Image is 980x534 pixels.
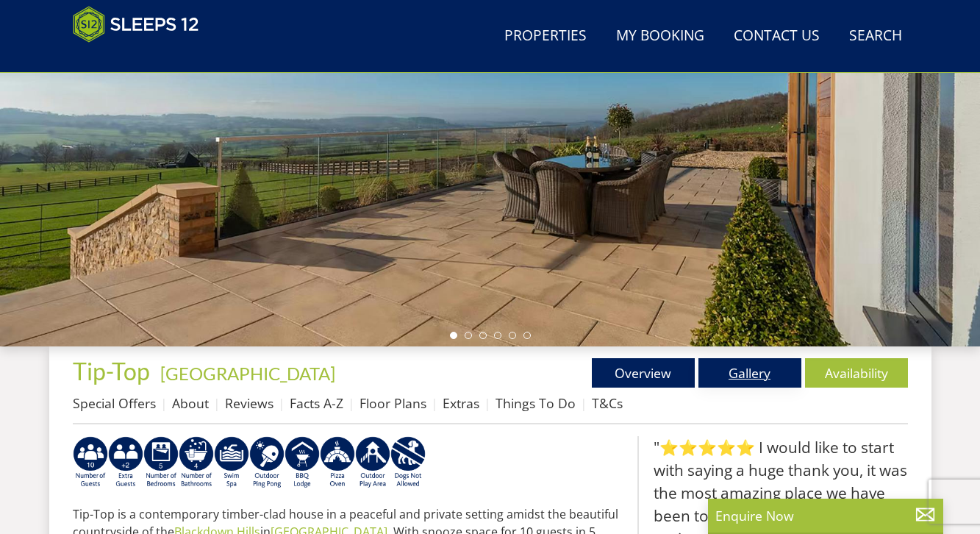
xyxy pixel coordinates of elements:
[610,20,710,53] a: My Booking
[805,358,908,388] a: Availability
[592,358,695,388] a: Overview
[154,363,335,384] span: -
[249,436,285,489] img: AD_4nXderG6DENx_2_9dnFQi1Va4rwcomwYm4zVC_jzZzm_1sLeCAGj_DBBvbmq-KspNiRNvbgr313aEBba5KddYqaQkmY34H...
[65,51,220,64] iframe: Customer reviews powered by Trustpilot
[108,436,143,489] img: AD_4nXeP6WuvG491uY6i5ZIMhzz1N248Ei-RkDHdxvvjTdyF2JXhbvvI0BrTCyeHgyWBEg8oAgd1TvFQIsSlzYPCTB7K21VoI...
[73,357,154,385] a: Tip-Top
[290,394,343,412] a: Facts A-Z
[728,20,826,53] a: Contact Us
[698,358,801,388] a: Gallery
[592,394,623,412] a: T&Cs
[143,436,179,489] img: AD_4nXfIDypzEhr4tgHXN8K3MD1p7znM45NZOrDUr-tju6-YuZEzHryyEaZ92AZRhOafWKTOlmQ1mxxcSh2xE9_4UtiUtOz26...
[498,20,593,53] a: Properties
[214,436,249,489] img: AD_4nXdn99pI1dG_MZ3rRvZGvEasa8mQYQuPF1MzmnPGjj6PWFnXF41KBg6DFuKGumpc8TArkkr5Vh_xbTBM_vn_i1NdeLBYY...
[73,357,150,385] span: Tip-Top
[73,436,108,489] img: AD_4nXcjZZilil9957s1EuoigEc7YoL1i3omIF2Nph7BBMCC_P_Btqq1bUlBOovU15nE_hDdWFgcJsXzgNYb5VQEIxrsNeQ5U...
[73,394,156,412] a: Special Offers
[285,436,320,489] img: AD_4nXfdu1WaBqbCvRx5dFd3XGC71CFesPHPPZknGuZzXQvBzugmLudJYyY22b9IpSVlKbnRjXo7AJLKEyhYodtd_Fvedgm5q...
[225,394,273,412] a: Reviews
[715,506,936,525] p: Enquire Now
[320,436,355,489] img: AD_4nXdwR17_HXiRas-4jxQOQpFrnPX1mpfqx6do11Y_Nw7v0c1EVt9-tKDSBYWazCGLr7ANO2hyNzTLlATjN3kUCYdXtddgf...
[496,394,576,412] a: Things To Do
[843,20,908,53] a: Search
[390,436,426,489] img: AD_4nXdtMqFLQeNd5SD_yg5mtFB1sUCemmLv_z8hISZZtoESff8uqprI2Ap3l0Pe6G3wogWlQaPaciGoyoSy1epxtlSaMm8_H...
[355,436,390,489] img: AD_4nXfjdDqPkGBf7Vpi6H87bmAUe5GYCbodrAbU4sf37YN55BCjSXGx5ZgBV7Vb9EJZsXiNVuyAiuJUB3WVt-w9eJ0vaBcHg...
[179,436,214,489] img: AD_4nXcy0HGcWq0J58LOYxlnSwjVFwquWFvCZzbxSKcxp4HYiQm3ScM_WSVrrYu9bYRIOW8FKoV29fZURc5epz-Si4X9-ID0x...
[172,394,209,412] a: About
[73,6,199,43] img: Sleeps 12
[360,394,426,412] a: Floor Plans
[160,363,335,384] a: [GEOGRAPHIC_DATA]
[443,394,479,412] a: Extras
